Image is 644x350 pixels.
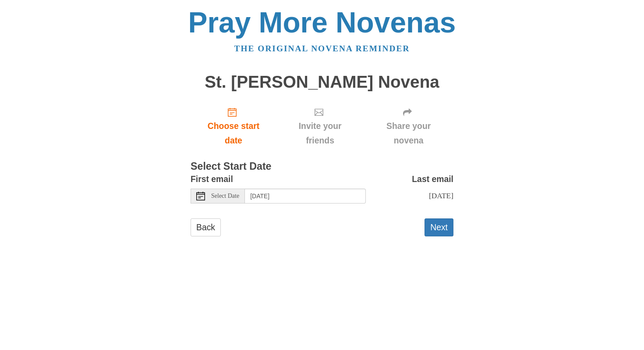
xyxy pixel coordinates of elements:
[429,191,453,200] span: [DATE]
[191,100,276,152] a: Choose start date
[211,193,239,199] span: Select Date
[412,172,453,186] label: Last email
[191,161,453,172] h3: Select Start Date
[191,172,233,186] label: First email
[364,100,453,152] div: Click "Next" to confirm your start date first.
[285,119,355,148] span: Invite your friends
[191,218,221,236] a: Back
[199,119,268,148] span: Choose start date
[191,73,453,92] h1: St. [PERSON_NAME] Novena
[188,6,456,39] a: Pray More Novenas
[425,218,453,236] button: Next
[276,100,364,152] div: Click "Next" to confirm your start date first.
[234,44,410,53] a: The original novena reminder
[372,119,445,148] span: Share your novena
